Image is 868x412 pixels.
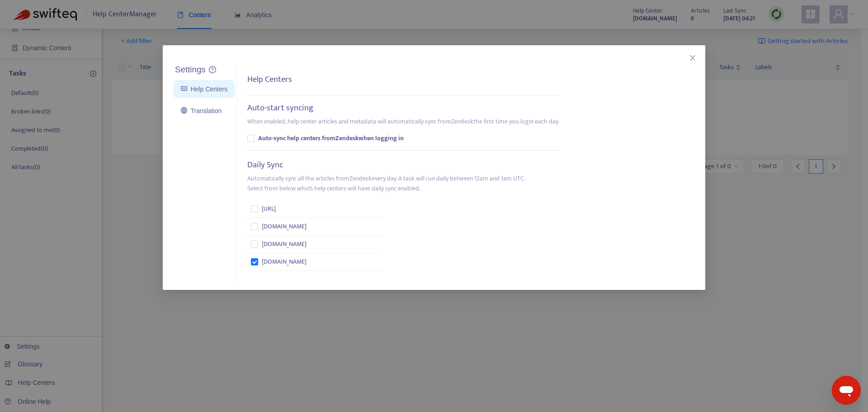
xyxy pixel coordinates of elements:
[209,66,216,74] a: question-circle
[181,85,227,93] a: Help Centers
[262,222,307,232] span: [DOMAIN_NAME]
[209,66,216,73] span: question-circle
[688,53,698,63] button: Close
[262,239,307,249] span: [DOMAIN_NAME]
[262,257,307,267] span: [DOMAIN_NAME]
[181,107,222,114] a: Translation
[247,117,559,127] p: When enabled, help center articles and metadata will automatically sync from Zendesk the first ti...
[175,65,206,75] h5: Settings
[247,103,313,114] h5: Auto-start syncing
[247,160,283,170] h5: Daily Sync
[262,204,276,214] span: [URL]
[832,376,861,405] iframe: Button to launch messaging window
[247,174,525,194] p: Automatically sync all the articles from Zendesk every day. A task will run daily between 12am an...
[689,54,696,62] span: close
[247,75,292,85] h5: Help Centers
[258,133,404,143] b: Auto-sync help centers from Zendesk when logging in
